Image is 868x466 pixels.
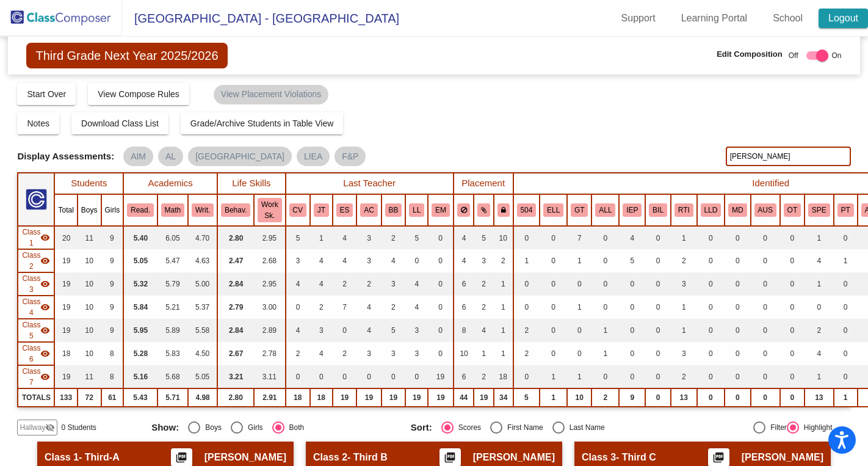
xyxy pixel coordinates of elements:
td: 0 [834,342,858,365]
th: Total [54,194,77,226]
td: 1 [494,319,513,342]
td: 0 [645,226,671,249]
td: 0 [333,319,357,342]
td: 9 [101,249,124,272]
button: ELL [543,203,563,217]
td: 0 [751,342,780,365]
td: 0 [540,319,567,342]
td: 5 [286,226,310,249]
td: Erin Magee - Third E [18,365,54,388]
td: 4 [310,342,333,365]
td: 4.50 [188,342,217,365]
td: 0 [780,296,805,319]
td: 0 [428,249,454,272]
td: 0 [645,342,671,365]
td: 2.80 [217,226,254,249]
button: AC [360,203,377,217]
td: 0 [645,272,671,296]
td: 5 [474,226,494,249]
td: 4 [405,296,428,319]
th: Girls [101,194,124,226]
td: 0 [591,226,619,249]
span: Class 4 [22,296,40,318]
td: 1 [805,226,834,249]
td: 1 [474,342,494,365]
td: 5.68 [157,365,188,388]
td: 5.84 [123,296,157,319]
button: ALL [595,203,615,217]
td: 2 [286,342,310,365]
td: 5.79 [157,272,188,296]
span: Display Assessments: [17,151,114,162]
td: 2.89 [254,319,285,342]
td: 0 [780,226,805,249]
a: School [763,9,812,28]
td: 5.58 [188,319,217,342]
td: 0 [834,226,858,249]
td: 9 [101,226,124,249]
span: Off [789,50,798,61]
th: Students [54,173,123,194]
td: 2 [382,296,406,319]
button: AUS [754,203,776,217]
td: 2 [494,249,513,272]
td: 2.68 [254,249,285,272]
mat-chip: LIEA [297,147,330,166]
td: 5.00 [188,272,217,296]
th: Erin Magee [428,194,454,226]
td: 5.40 [123,226,157,249]
td: 19 [54,365,77,388]
td: 1 [567,296,591,319]
td: 4 [310,272,333,296]
td: 4 [805,249,834,272]
td: 2.67 [217,342,254,365]
td: 0 [780,319,805,342]
td: 10 [454,342,474,365]
td: 10 [78,342,101,365]
a: Support [612,9,665,28]
td: 4 [454,249,474,272]
td: 0 [591,249,619,272]
mat-icon: visibility [40,326,50,335]
td: 0 [428,272,454,296]
td: 0 [834,319,858,342]
button: BB [385,203,402,217]
td: 0 [805,296,834,319]
td: 2 [333,272,357,296]
th: Placement [454,173,513,194]
td: 1 [671,296,697,319]
td: 1 [671,319,697,342]
td: 0 [405,249,428,272]
td: 2 [356,272,381,296]
span: Grade/Archive Students in Table View [190,118,334,128]
th: Jayne Tarleton [310,194,333,226]
td: 0 [513,296,540,319]
th: Individualized Education Plan [619,194,645,226]
td: 0 [513,272,540,296]
td: 3 [356,249,381,272]
td: 3 [382,342,406,365]
span: View Compose Rules [98,89,179,99]
td: 0 [697,342,725,365]
td: 19 [54,296,77,319]
button: Notes [17,112,59,134]
mat-chip: AL [158,147,183,166]
td: 5.89 [157,319,188,342]
td: 5 [382,319,406,342]
td: 10 [78,296,101,319]
td: 4 [356,319,381,342]
td: 4 [310,249,333,272]
td: 1 [494,272,513,296]
td: 4 [286,319,310,342]
span: Notes [27,118,49,128]
td: 4 [333,226,357,249]
td: 4.70 [188,226,217,249]
button: Start Over [17,83,76,105]
button: Math [161,203,184,217]
td: 9 [101,296,124,319]
td: 6 [454,296,474,319]
td: 2 [513,342,540,365]
th: Speech [805,194,834,226]
td: 10 [494,226,513,249]
span: Third Grade Next Year 2025/2026 [26,43,227,68]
